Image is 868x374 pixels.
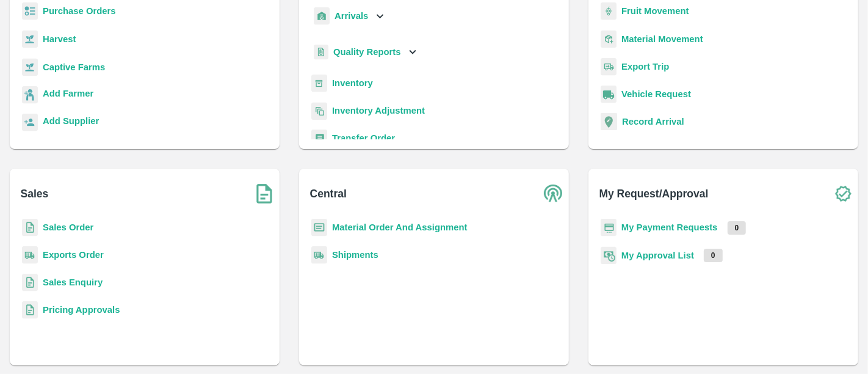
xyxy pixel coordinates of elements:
[43,6,116,16] a: Purchase Orders
[828,178,858,209] img: check
[22,86,38,104] img: farmer
[601,2,617,20] img: fruit
[22,30,38,48] img: harvest
[332,133,395,143] a: Transfer Order
[622,117,684,127] a: Record Arrival
[22,2,38,20] img: reciept
[601,246,617,265] img: approval
[621,222,718,232] a: My Payment Requests
[43,222,93,232] a: Sales Order
[335,11,368,21] b: Arrivals
[621,34,703,44] a: Material Movement
[43,250,104,260] a: Exports Order
[621,6,689,16] a: Fruit Movement
[43,87,93,103] a: Add Farmer
[333,47,401,57] b: Quality Reports
[22,301,38,319] img: sales
[538,178,569,209] img: central
[311,40,419,65] div: Quality Reports
[601,58,617,76] img: delivery
[43,305,120,315] a: Pricing Approvals
[21,185,49,202] b: Sales
[704,249,723,262] p: 0
[621,251,694,260] a: My Approval List
[310,185,347,202] b: Central
[332,250,378,260] a: Shipments
[599,185,709,202] b: My Request/Approval
[311,102,327,120] img: inventory
[621,89,691,99] a: Vehicle Request
[314,45,328,60] img: qualityReport
[601,219,617,237] img: payment
[22,58,38,76] img: harvest
[43,34,76,44] a: Harvest
[311,2,387,30] div: Arrivals
[249,178,280,209] img: soSales
[332,106,425,116] a: Inventory Adjustment
[43,89,93,98] b: Add Farmer
[332,222,468,232] a: Material Order And Assignment
[22,114,38,131] img: supplier
[621,62,669,71] a: Export Trip
[22,219,38,237] img: sales
[311,130,327,147] img: whTransfer
[728,221,747,235] p: 0
[43,114,99,131] a: Add Supplier
[43,277,103,287] a: Sales Enquiry
[22,274,38,291] img: sales
[311,219,327,237] img: centralMaterial
[314,7,330,25] img: whArrival
[601,113,617,130] img: recordArrival
[22,246,38,264] img: shipments
[43,62,105,72] a: Captive Farms
[601,86,617,103] img: vehicle
[332,78,373,88] a: Inventory
[601,30,617,48] img: material
[43,116,99,126] b: Add Supplier
[311,246,327,264] img: shipments
[311,75,327,92] img: whInventory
